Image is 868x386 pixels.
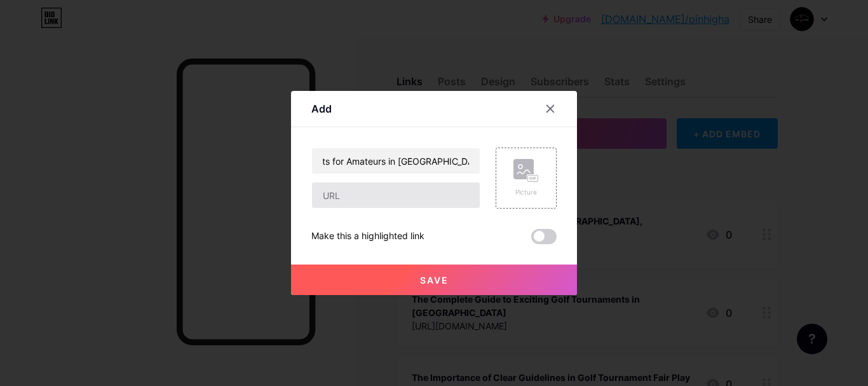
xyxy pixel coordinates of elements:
[291,265,577,295] button: Save
[311,101,332,116] div: Add
[312,183,480,208] input: URL
[420,275,449,286] span: Save
[312,148,480,174] input: Title
[311,229,424,244] div: Make this a highlighted link
[513,188,539,197] div: Picture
